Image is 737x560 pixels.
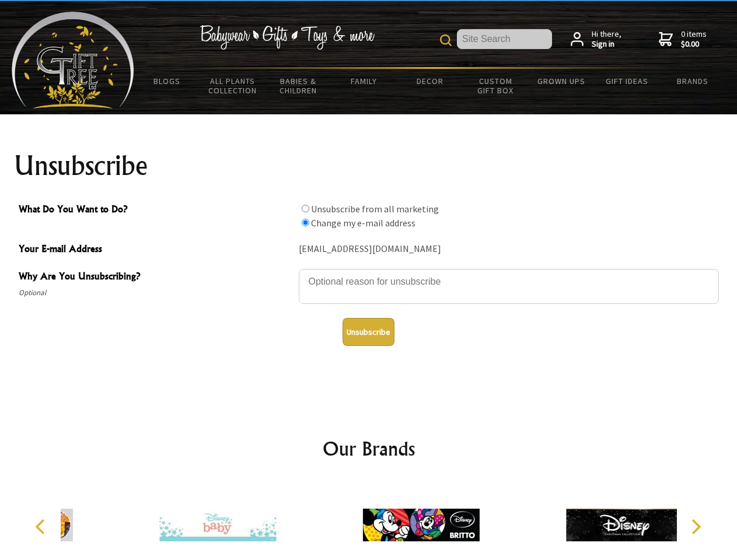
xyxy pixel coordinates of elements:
[592,39,621,50] strong: Sign in
[397,69,463,93] a: Decor
[19,202,293,219] span: What Do You Want to Do?
[23,435,714,463] h2: Our Brands
[463,69,529,103] a: Custom Gift Box
[681,29,707,50] span: 0 items
[299,269,719,304] textarea: Why Are You Unsubscribing?
[311,203,439,215] label: Unsubscribe from all marketing
[683,514,708,540] button: Next
[311,217,415,229] label: Change my e-mail address
[571,29,621,50] a: Hi there,Sign in
[660,69,726,93] a: Brands
[12,12,134,108] img: Babyware - Gifts - Toys and more...
[440,34,452,46] img: product search
[592,29,621,50] span: Hi there,
[200,25,375,50] img: Babywear - Gifts - Toys & more
[134,69,200,93] a: BLOGS
[331,69,397,93] a: Family
[594,69,660,93] a: Gift Ideas
[29,514,55,540] button: Previous
[19,242,293,258] span: Your E-mail Address
[19,269,293,286] span: Why Are You Unsubscribing?
[302,219,309,226] input: What Do You Want to Do?
[302,205,309,212] input: What Do You Want to Do?
[266,69,331,103] a: Babies & Children
[457,29,552,49] input: Site Search
[528,69,594,93] a: Grown Ups
[343,318,394,346] button: Unsubscribe
[200,69,266,103] a: All Plants Collection
[299,240,719,258] div: [EMAIL_ADDRESS][DOMAIN_NAME]
[14,152,724,180] h1: Unsubscribe
[681,39,707,50] strong: $0.00
[19,286,293,300] span: Optional
[659,29,707,50] a: 0 items$0.00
